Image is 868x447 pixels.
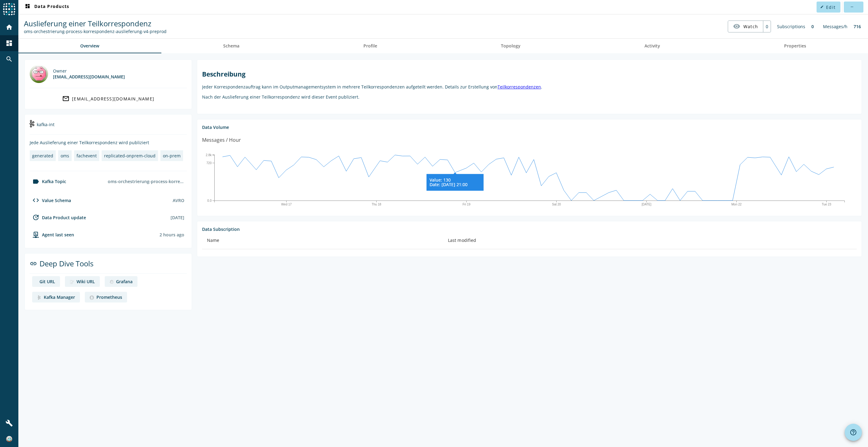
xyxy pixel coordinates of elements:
[808,21,817,32] div: 0
[30,140,187,145] div: Jede Auslieferung einer Teilkorrespondenz wird publiziert
[77,153,97,159] div: fachevent
[642,203,652,206] text: [DATE]
[105,276,137,287] a: deep dive imageGrafana
[62,95,70,102] mat-icon: mail_outline
[32,153,53,159] div: generated
[39,279,55,284] div: Git URL
[30,260,37,267] mat-icon: link
[24,3,69,11] span: Data Products
[202,136,241,144] div: Messages / Hour
[820,5,824,9] mat-icon: edit
[207,199,212,202] text: 0.0
[206,153,212,157] text: 2.8k
[32,178,39,185] mat-icon: label
[30,119,187,135] div: kafka-int
[70,280,74,284] img: deep dive image
[72,96,154,102] div: [EMAIL_ADDRESS][DOMAIN_NAME]
[6,436,12,442] img: e2f08494a9dd04ddbccffed40ffb8834
[90,295,94,300] img: deep dive image
[817,2,840,13] button: Edit
[21,2,72,13] button: Data Products
[430,182,468,187] tspan: Date: [DATE] 21:00
[206,161,212,164] text: 720
[430,177,451,183] tspan: Value: 130
[552,203,561,206] text: Sat 20
[850,429,857,436] mat-icon: help_outline
[223,44,239,48] span: Schema
[202,124,857,130] div: Data Volume
[24,28,167,34] div: Kafka Topic: oms-orchestrierung-process-korrespondenz-auslieferung-v4-preprod
[463,203,471,206] text: Fri 19
[24,3,31,11] mat-icon: dashboard
[30,197,71,204] div: Value Schema
[32,292,80,302] a: deep dive imageKafka Manager
[202,232,443,249] th: Name
[3,3,15,15] img: spoud-logo.svg
[32,276,60,287] a: deep dive imageGit URL
[110,280,114,284] img: deep dive image
[32,214,39,221] mat-icon: update
[105,176,187,187] div: oms-orchestrierung-process-korrespondenz-auslieferung-v4-preprod
[363,44,377,48] span: Profile
[784,44,806,48] span: Properties
[30,178,66,185] div: Kafka Topic
[644,44,660,48] span: Activity
[37,295,41,300] img: deep dive image
[743,21,758,32] span: Watch
[24,18,151,28] span: Auslieferung einer Teilkorrespondenz
[30,214,86,221] div: Data Product update
[30,120,34,127] img: kafka-int
[53,68,125,74] div: Owner
[30,258,187,274] div: Deep Dive Tools
[32,197,39,204] mat-icon: code
[6,55,13,63] mat-icon: search
[77,279,95,284] div: Wiki URL
[822,203,831,206] text: Tue 23
[733,23,740,30] mat-icon: visibility
[163,153,181,159] div: on-prem
[160,232,184,238] div: Agents typically reports every 15min to 1h
[443,232,857,249] th: Last modified
[6,24,13,31] mat-icon: home
[104,153,156,159] div: replicated-onprem-cloud
[30,93,187,104] a: [EMAIL_ADDRESS][DOMAIN_NAME]
[851,21,864,32] div: 716
[372,203,381,206] text: Thu 18
[820,21,851,32] div: Messages/h
[61,153,69,159] div: oms
[30,65,48,83] img: horu@mobi.ch
[850,5,853,9] mat-icon: more_horiz
[202,70,857,78] h2: Beschreibung
[202,94,857,100] p: Nach der Auslieferung einer Teilkorrespondenz wird dieser Event publiziert.
[6,39,13,47] mat-icon: dashboard
[6,419,13,427] mat-icon: build
[826,4,836,10] span: Edit
[96,294,122,300] div: Prometheus
[173,197,184,203] div: AVRO
[202,84,857,90] p: Jeder Korrespondenzauftrag kann im Outputmanagementsystem in mehrere Teilkorrespondenzen aufgetei...
[728,21,763,32] button: Watch
[281,203,292,206] text: Wed 17
[65,276,100,287] a: deep dive imageWiki URL
[171,215,184,220] div: [DATE]
[731,203,742,206] text: Mon 22
[53,74,125,80] div: [EMAIL_ADDRESS][DOMAIN_NAME]
[85,292,127,302] a: deep dive imagePrometheus
[44,294,75,300] div: Kafka Manager
[763,21,771,32] div: 0
[501,44,520,48] span: Topology
[116,279,133,284] div: Grafana
[202,226,857,232] div: Data Subscription
[30,231,74,238] div: agent-env-preprod
[80,44,99,48] span: Overview
[774,21,808,32] div: Subscriptions
[498,84,541,90] a: Teilkorrespondenzen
